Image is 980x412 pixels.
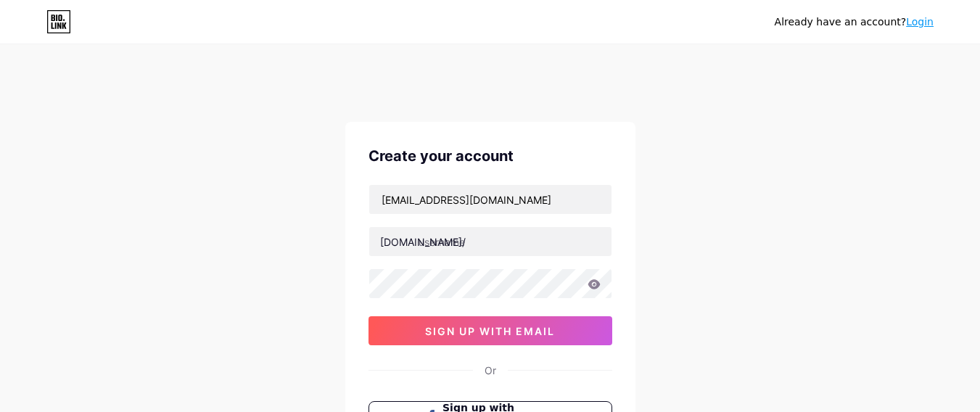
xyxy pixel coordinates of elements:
div: [DOMAIN_NAME]/ [380,234,466,250]
div: Or [485,363,496,378]
input: username [369,227,612,256]
button: sign up with email [368,316,612,345]
div: Already have an account? [775,15,934,30]
a: Login [906,16,934,28]
div: Create your account [368,145,612,167]
input: Email [369,185,612,214]
span: sign up with email [425,325,555,337]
